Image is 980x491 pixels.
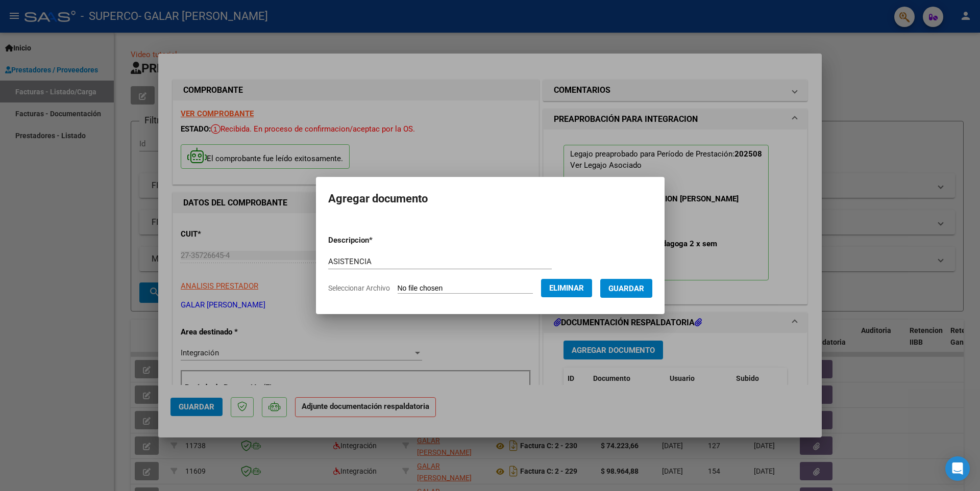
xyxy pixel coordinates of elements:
div: Open Intercom Messenger [945,456,970,481]
button: Eliminar [541,279,592,297]
span: Seleccionar Archivo [328,284,390,292]
button: Guardar [600,279,652,298]
span: Eliminar [549,283,584,293]
span: Guardar [608,284,644,293]
p: Descripcion [328,235,426,246]
h2: Agregar documento [328,189,652,209]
